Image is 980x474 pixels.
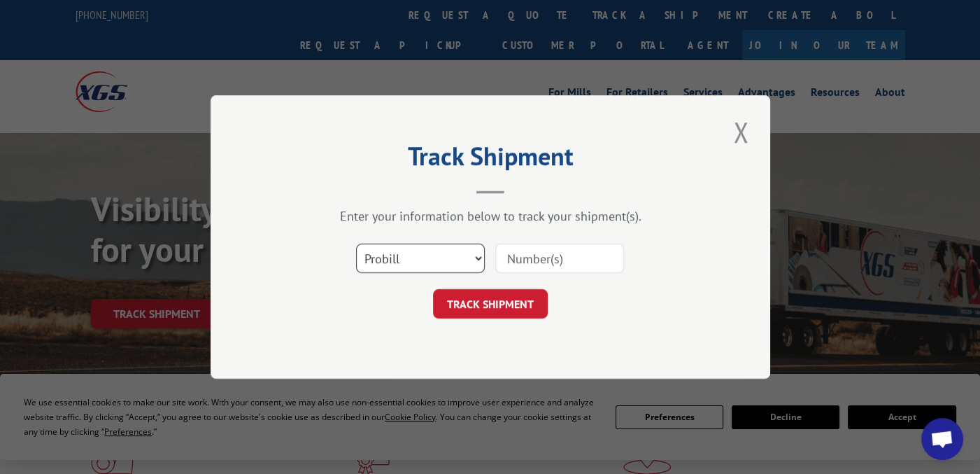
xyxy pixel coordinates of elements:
[433,289,548,319] button: TRACK SHIPMENT
[280,146,700,173] h2: Track Shipment
[280,208,700,224] div: Enter your information below to track your shipment(s).
[495,244,624,273] input: Number(s)
[729,113,753,151] button: Close modal
[921,418,963,460] a: Open chat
